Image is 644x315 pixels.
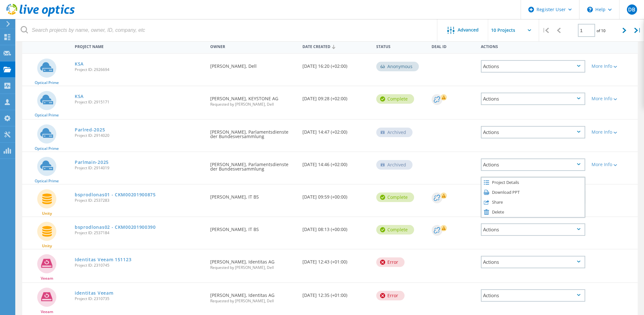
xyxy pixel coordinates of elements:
[376,257,405,267] div: Error
[628,7,635,12] span: DB
[75,199,204,202] span: Project ID: 2537283
[75,160,109,164] a: Parlmain-2025
[207,283,299,309] div: [PERSON_NAME], Identitas AG
[16,19,438,41] input: Search projects by name, owner, ID, company, etc
[41,310,53,314] span: Veeam
[35,113,59,117] span: Optical Prime
[299,249,373,270] div: [DATE] 12:43 (+01:00)
[631,19,644,42] div: |
[75,291,114,295] a: identitas Veeam
[75,297,204,301] span: Project ID: 2310735
[592,130,634,134] div: More Info
[75,134,204,137] span: Project ID: 2914020
[75,128,105,132] a: Parlred-2025
[376,192,414,202] div: Complete
[41,276,53,280] span: Veeam
[481,93,585,105] div: Actions
[299,185,373,206] div: [DATE] 09:59 (+00:00)
[299,120,373,141] div: [DATE] 14:47 (+02:00)
[458,28,479,32] span: Advanced
[481,256,585,268] div: Actions
[75,100,204,104] span: Project ID: 2915171
[587,7,593,12] svg: \n
[75,68,204,72] span: Project ID: 2926694
[35,147,59,150] span: Optical Prime
[592,64,634,68] div: More Info
[376,94,414,104] div: Complete
[376,225,414,234] div: Complete
[210,266,296,269] span: Requested by [PERSON_NAME], Dell
[428,40,478,52] div: Deal Id
[207,40,299,52] div: Owner
[299,40,373,52] div: Date Created
[207,185,299,206] div: [PERSON_NAME], IT BS
[481,178,585,187] div: Project Details
[299,217,373,238] div: [DATE] 08:13 (+00:00)
[210,299,296,303] span: Requested by [PERSON_NAME], Dell
[376,160,412,170] div: Archived
[376,291,405,300] div: Error
[207,249,299,276] div: [PERSON_NAME], Identitas AG
[42,212,52,215] span: Unity
[481,207,585,217] div: Delete
[373,40,428,52] div: Status
[597,28,606,33] span: of 10
[75,166,204,170] span: Project ID: 2914019
[75,257,131,262] a: Identitas Veeam 151123
[207,120,299,145] div: [PERSON_NAME], Parlamentsdienste der Bundesversammlung
[376,128,412,137] div: Archived
[299,86,373,107] div: [DATE] 09:28 (+02:00)
[6,13,75,18] a: Live Optics Dashboard
[75,192,156,197] a: bsprodlonas01 - CKM00201900875
[481,289,585,302] div: Actions
[75,62,84,66] a: KSA
[299,283,373,304] div: [DATE] 12:35 (+01:00)
[481,187,585,197] div: Download PPT
[75,225,156,229] a: bsprodlonas02 - CKM00201900390
[72,40,207,52] div: Project Name
[35,179,59,183] span: Optical Prime
[207,217,299,238] div: [PERSON_NAME], IT BS
[35,81,59,85] span: Optical Prime
[481,158,585,171] div: Actions
[481,60,585,73] div: Actions
[42,244,52,248] span: Unity
[75,263,204,267] span: Project ID: 2310745
[481,126,585,138] div: Actions
[376,62,419,71] div: Anonymous
[592,162,634,167] div: More Info
[210,102,296,106] span: Requested by [PERSON_NAME], Dell
[75,94,84,99] a: KSA
[207,152,299,178] div: [PERSON_NAME], Parlamentsdienste der Bundesversammlung
[592,96,634,101] div: More Info
[539,19,552,42] div: |
[299,152,373,173] div: [DATE] 14:46 (+02:00)
[75,231,204,235] span: Project ID: 2537184
[207,54,299,75] div: [PERSON_NAME], Dell
[481,223,585,236] div: Actions
[481,197,585,207] div: Share
[207,86,299,113] div: [PERSON_NAME], KEYSTONE AG
[478,40,588,52] div: Actions
[299,54,373,75] div: [DATE] 16:20 (+02:00)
